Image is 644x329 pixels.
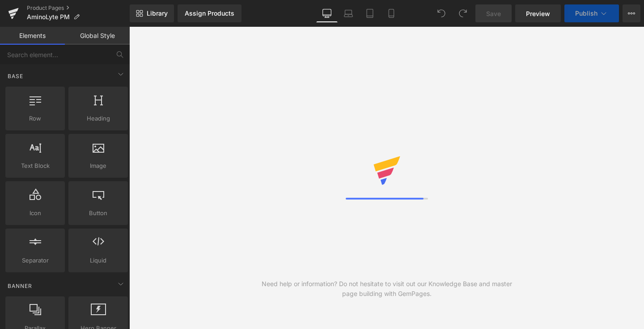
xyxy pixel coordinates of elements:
[7,72,24,80] span: Base
[381,4,402,22] a: Mobile
[8,208,62,218] span: Icon
[432,4,450,22] button: Undo
[454,4,472,22] button: Redo
[564,4,619,22] button: Publish
[623,4,640,22] button: More
[185,10,234,17] div: Assign Products
[7,282,33,290] span: Banner
[526,9,550,18] span: Preview
[486,9,501,18] span: Save
[65,27,130,45] a: Global Style
[71,208,125,218] span: Button
[8,114,62,123] span: Row
[8,161,62,171] span: Text Block
[575,10,597,17] span: Publish
[71,256,125,265] span: Liquid
[515,4,561,22] a: Preview
[27,4,130,12] a: Product Pages
[147,9,168,17] span: Library
[258,279,516,299] div: Need help or information? Do not hesitate to visit out our Knowledge Base and master page buildin...
[338,4,359,22] a: Laptop
[71,161,125,171] span: Image
[27,13,70,21] span: AminoLyte PM
[8,256,62,265] span: Separator
[130,4,174,22] a: New Library
[71,114,125,123] span: Heading
[359,4,381,22] a: Tablet
[316,4,338,22] a: Desktop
